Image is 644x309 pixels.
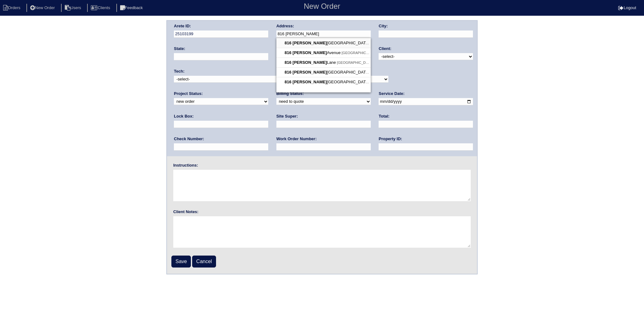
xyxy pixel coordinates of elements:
[379,91,404,97] label: Service Date:
[285,80,370,84] span: [GEOGRAPHIC_DATA]
[26,4,60,12] li: New Order
[174,23,191,29] label: Arete ID:
[285,41,291,45] span: 816
[276,30,371,38] input: Enter a location
[174,69,185,74] label: Tech:
[370,80,482,84] span: [GEOGRAPHIC_DATA], [GEOGRAPHIC_DATA], [GEOGRAPHIC_DATA]
[292,50,327,55] span: [PERSON_NAME]
[276,136,317,142] label: Work Order Number:
[174,91,203,97] label: Project Status:
[87,4,115,12] li: Clients
[174,46,185,52] label: State:
[173,209,198,215] label: Client Notes:
[285,50,341,55] span: Avenue
[370,70,482,74] span: [GEOGRAPHIC_DATA], [GEOGRAPHIC_DATA], [GEOGRAPHIC_DATA]
[285,50,291,55] span: 816
[379,46,391,52] label: Client:
[276,23,294,29] label: Address:
[61,4,86,12] li: Users
[292,70,327,74] span: [PERSON_NAME]
[26,5,60,10] a: New Order
[61,5,86,10] a: Users
[174,136,204,142] label: Check Number:
[370,41,482,45] span: [GEOGRAPHIC_DATA], [GEOGRAPHIC_DATA], [GEOGRAPHIC_DATA]
[276,113,298,119] label: Site Super:
[379,113,389,119] label: Total:
[285,60,337,65] span: Lane
[173,163,198,168] label: Instructions:
[341,51,453,55] span: [GEOGRAPHIC_DATA], [GEOGRAPHIC_DATA], [GEOGRAPHIC_DATA]
[285,70,291,74] span: 816
[285,41,370,45] span: [GEOGRAPHIC_DATA]
[292,60,327,65] span: [PERSON_NAME]
[171,256,191,268] input: Save
[285,80,327,84] span: 816 [PERSON_NAME]
[337,61,449,64] span: [GEOGRAPHIC_DATA], [GEOGRAPHIC_DATA], [GEOGRAPHIC_DATA]
[379,136,402,142] label: Property ID:
[285,60,291,65] span: 816
[116,4,148,12] li: Feedback
[292,41,327,45] span: [PERSON_NAME]
[192,256,216,268] a: Cancel
[285,70,370,74] span: [GEOGRAPHIC_DATA]
[174,113,194,119] label: Lock Box:
[87,5,115,10] a: Clients
[276,91,304,97] label: Billing Status:
[379,23,388,29] label: City:
[618,5,636,10] a: Logout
